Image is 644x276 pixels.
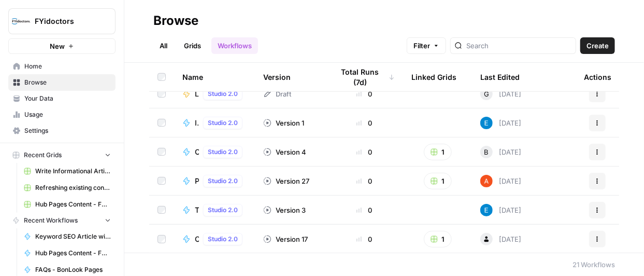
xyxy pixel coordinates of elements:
span: Create [586,40,609,51]
div: Draft [263,89,291,99]
div: [DATE] [480,204,521,216]
div: [DATE] [480,233,521,245]
div: Actions [584,63,611,91]
a: Hub Pages Content - FYidoctors [19,245,116,261]
a: Refreshing existing content - BonLook [19,180,116,196]
div: [DATE] [480,175,521,187]
span: Recent Workflows [24,216,78,225]
div: Browse [153,12,198,29]
div: [DATE] [480,146,521,158]
div: Version 27 [263,176,309,186]
a: Grids [178,37,207,54]
img: FYidoctors Logo [12,12,31,31]
span: Hub Pages Content - FYidoctors Grid [35,200,111,209]
input: Search [466,40,571,51]
span: Studio 2.0 [208,147,238,157]
a: Topic Idea GeneratorStudio 2.0 [182,204,247,216]
span: Cluster to Article Ideas [195,234,199,244]
div: 0 [334,147,395,157]
button: Create [580,37,615,54]
a: Location About Us SEO Optimized [Shopify]Studio 2.0 [182,88,247,100]
img: cje7zb9ux0f2nqyv5qqgv3u0jxek [480,175,493,187]
button: New [8,38,116,54]
a: All [153,37,174,54]
a: Publish Article to ShopifyStudio 2.0 [182,175,247,187]
a: Settings [8,122,116,139]
div: Name [182,63,247,91]
img: website_grey.svg [17,27,25,35]
button: 1 [424,173,452,189]
button: 1 [424,144,452,160]
span: Recent Grids [24,150,62,160]
div: Keywords by Traffic [116,61,171,68]
span: Your Data [24,94,111,103]
span: Filter [413,40,430,51]
a: Improve Technical SEO for PageStudio 2.0 [182,117,247,129]
span: FYidoctors [35,16,97,26]
img: tab_keywords_by_traffic_grey.svg [105,60,113,68]
div: Version [263,63,291,91]
div: [DATE] [480,88,521,100]
span: Home [24,62,111,71]
div: Version 1 [263,118,304,128]
span: Studio 2.0 [208,89,238,99]
div: Linked Grids [411,63,456,91]
div: 0 [334,176,395,186]
span: Studio 2.0 [208,234,238,244]
div: 21 Workflows [573,259,615,270]
span: B [484,147,489,157]
span: Location About Us SEO Optimized [Shopify] [195,89,199,99]
div: v 4.0.25 [29,17,51,25]
a: Hub Pages Content - FYidoctors Grid [19,196,116,213]
div: 0 [334,89,395,99]
div: Domain: [DOMAIN_NAME] [27,27,114,35]
img: tab_domain_overview_orange.svg [30,60,38,68]
a: Keyword SEO Article with Human Review [19,228,116,245]
div: Version 3 [263,205,306,215]
span: Refreshing existing content - BonLook [35,183,111,192]
a: Cluster to Article IdeasStudio 2.0 [182,233,247,245]
span: Studio 2.0 [208,205,238,215]
span: Studio 2.0 [208,118,238,128]
button: Recent Workflows [8,213,116,228]
button: Workspace: FYidoctors [8,8,116,34]
button: Filter [407,37,446,54]
span: G [484,89,489,99]
span: Write Informational Article - BonLook [35,167,111,176]
button: 1 [424,231,452,247]
span: Studio 2.0 [208,176,238,186]
div: Domain Overview [41,61,93,68]
a: Usage [8,106,116,123]
span: Improve Technical SEO for Page [195,118,199,128]
img: logo_orange.svg [17,17,25,25]
span: Keyword SEO Article with Human Review [35,232,111,241]
a: City Extraction from AddressStudio 2.0 [182,146,247,158]
button: Recent Grids [8,147,116,163]
a: Browse [8,74,116,91]
div: 0 [334,205,395,215]
span: Publish Article to Shopify [195,176,199,186]
a: Home [8,58,116,75]
img: lntvtk5df957tx83savlbk37mrre [480,204,493,216]
span: Settings [24,126,111,135]
img: lntvtk5df957tx83savlbk37mrre [480,117,493,129]
a: Your Data [8,90,116,107]
div: Total Runs (7d) [334,63,395,91]
span: Hub Pages Content - FYidoctors [35,249,111,258]
span: FAQs - BonLook Pages [35,265,111,274]
a: Write Informational Article - BonLook [19,163,116,180]
span: New [50,41,65,51]
div: [DATE] [480,117,521,129]
a: Workflows [211,37,258,54]
div: 0 [334,118,395,128]
div: Last Edited [480,63,520,91]
span: Browse [24,78,111,87]
span: Topic Idea Generator [195,205,199,215]
div: Version 4 [263,147,306,157]
span: City Extraction from Address [195,147,199,157]
div: 0 [334,234,395,244]
span: Usage [24,110,111,119]
div: Version 17 [263,234,308,244]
